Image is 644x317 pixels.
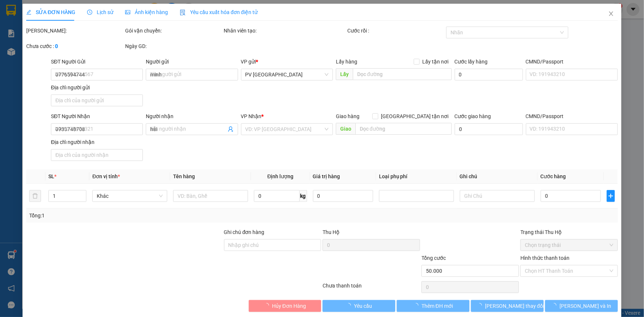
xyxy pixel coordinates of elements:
label: Cước giao hàng [455,113,491,119]
li: [STREET_ADDRESS][PERSON_NAME]. [GEOGRAPHIC_DATA], Tỉnh [GEOGRAPHIC_DATA] [69,18,309,27]
span: down [80,197,85,201]
div: Người gửi [146,58,238,66]
div: VP gửi [241,58,333,66]
th: Ghi chú [457,169,538,184]
span: Chọn trạng thái [525,240,613,251]
button: Yêu cầu [323,300,396,312]
span: Lấy tận nơi [420,58,452,66]
div: CMND/Passport [526,58,618,66]
span: [PERSON_NAME] và In [560,302,612,310]
span: Giao [336,123,355,135]
li: Hotline: 1900 8153 [69,27,309,37]
div: Chưa thanh toán [322,282,421,294]
span: SỬA ĐƠN HÀNG [26,9,75,15]
span: picture [125,10,130,15]
span: [PERSON_NAME] thay đổi [485,302,544,310]
img: logo.jpg [9,9,46,46]
span: Giá trị hàng [313,173,340,179]
span: kg [300,190,307,202]
input: Địa chỉ của người nhận [51,149,143,161]
span: loading [552,303,560,308]
span: Thu Hộ [323,229,340,235]
label: Hình thức thanh toán [520,255,569,261]
span: SL [48,173,54,179]
div: SĐT Người Gửi [51,58,143,66]
span: PV Phước Đông [245,69,328,80]
span: Định lượng [267,173,293,179]
span: Cước hàng [541,173,566,179]
input: Cước lấy hàng [455,69,523,80]
span: Yêu cầu [354,302,372,310]
div: Nhân viên tạo: [224,27,346,35]
span: [GEOGRAPHIC_DATA] tận nơi [378,112,452,120]
span: VP Nhận [241,113,262,119]
input: Cước giao hàng [455,123,523,135]
span: clock-circle [87,10,92,15]
input: Dọc đường [355,123,452,135]
span: Hủy Đơn Hàng [272,302,306,310]
span: Giao hàng [336,113,359,119]
div: Gói vận chuyển: [125,27,223,35]
span: loading [477,303,485,308]
span: user-add [228,126,234,132]
span: Lấy [336,68,353,80]
input: Ghi Chú [460,190,535,202]
span: Khác [97,190,163,201]
span: Lịch sử [87,9,113,15]
b: 0 [55,43,58,49]
button: Thêm ĐH mới [397,300,469,312]
span: Thêm ĐH mới [421,302,453,310]
span: Increase Value [78,190,86,196]
div: Ngày GD: [125,42,223,50]
input: Dọc đường [353,68,452,80]
span: plus [607,193,614,199]
th: Loại phụ phí [376,169,457,184]
button: Hủy Đơn Hàng [249,300,321,312]
label: Ghi chú đơn hàng [224,229,265,235]
span: Decrease Value [78,196,86,201]
span: loading [413,303,421,308]
button: [PERSON_NAME] thay đổi [471,300,544,312]
button: Close [601,4,621,24]
div: Địa chỉ người gửi [51,83,143,92]
div: Cước rồi : [347,27,445,35]
div: Trạng thái Thu Hộ [520,228,618,236]
span: up [80,192,85,196]
input: Ghi chú đơn hàng [224,239,321,251]
button: delete [29,190,41,202]
span: Yêu cầu xuất hóa đơn điện tử [180,9,258,15]
div: SĐT Người Nhận [51,112,143,120]
div: CMND/Passport [526,112,618,120]
span: loading [346,303,354,308]
span: Đơn vị tính [92,173,120,179]
div: Tổng: 1 [29,211,249,220]
span: close [608,11,614,17]
label: Cước lấy hàng [455,59,488,65]
span: Lấy hàng [336,59,357,65]
input: Địa chỉ của người gửi [51,94,143,106]
div: Người nhận [146,112,238,120]
span: Tên hàng [173,173,195,179]
span: loading [264,303,272,308]
b: GỬI : PV [GEOGRAPHIC_DATA] [9,54,110,78]
input: VD: Bàn, Ghế [173,190,248,202]
span: Tổng cước [421,255,446,261]
div: Chưa cước : [26,42,124,50]
div: Địa chỉ người nhận [51,138,143,146]
img: icon [180,10,186,15]
span: edit [26,10,31,15]
button: plus [607,190,615,202]
button: [PERSON_NAME] và In [545,300,618,312]
span: Ảnh kiện hàng [125,9,168,15]
div: [PERSON_NAME]: [26,27,124,35]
